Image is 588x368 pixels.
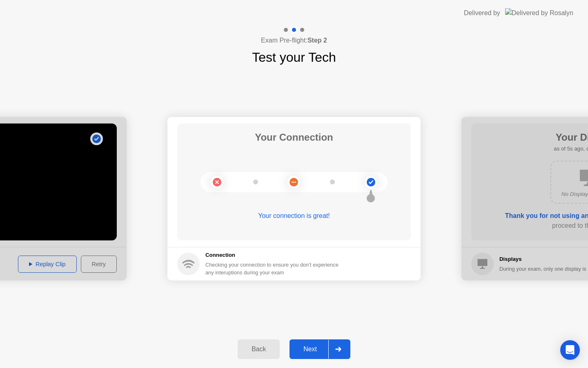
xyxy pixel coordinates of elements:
[205,261,343,276] div: Checking your connection to ensure you don’t experience any interuptions during your exam
[560,340,580,360] div: Open Intercom Messenger
[255,130,333,145] h1: Your Connection
[205,251,343,259] h5: Connection
[290,339,350,359] button: Next
[252,47,336,67] h1: Test your Tech
[261,36,327,45] h4: Exam Pre-flight:
[464,8,500,18] div: Delivered by
[240,346,277,353] div: Back
[292,346,328,353] div: Next
[177,211,411,221] div: Your connection is great!
[307,37,327,44] b: Step 2
[238,339,280,359] button: Back
[505,8,573,18] img: Delivered by Rosalyn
